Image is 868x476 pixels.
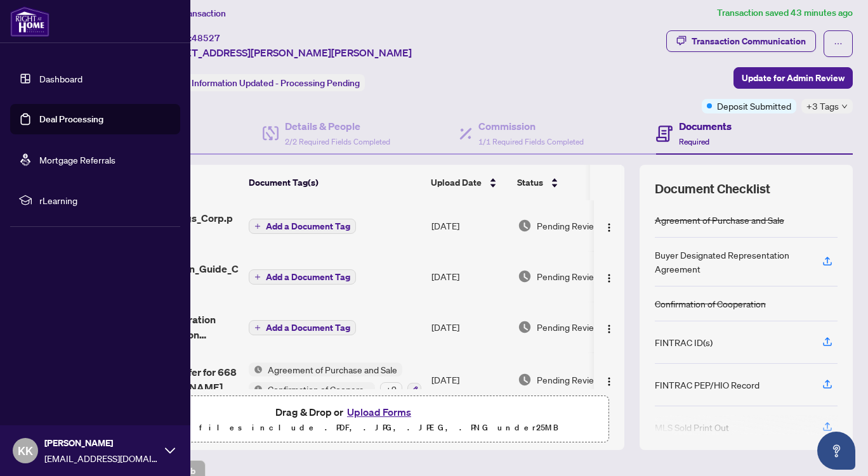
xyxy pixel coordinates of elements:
span: Status [517,176,543,190]
button: Add a Document Tag [249,320,356,335]
h4: Details & People [285,119,390,134]
div: + 2 [380,382,402,396]
h4: Commission [478,119,584,134]
img: Logo [604,376,614,387]
img: Logo [604,273,614,283]
article: Transaction saved 43 minutes ago [717,6,853,20]
span: Information Updated - Processing Pending [192,77,360,89]
img: Document Status [518,269,532,283]
span: plus [254,274,261,280]
h4: Documents [679,119,732,134]
span: View Transaction [158,8,226,19]
button: Status IconAgreement of Purchase and SaleStatus IconConfirmation of Cooperation+2 [249,363,421,397]
button: Logo [599,370,619,390]
img: Logo [604,324,614,334]
div: FINTRAC PEP/HIO Record [655,378,760,392]
div: Transaction Communication [692,31,806,51]
th: Document Tag(s) [244,165,426,200]
span: Confirmation of Cooperation [263,382,375,396]
span: Pending Review [537,373,600,387]
button: Upload Forms [343,404,415,420]
button: Add a Document Tag [249,269,356,285]
button: Add a Document Tag [249,269,356,285]
span: 2/2 Required Fields Completed [285,137,390,146]
button: Logo [599,215,619,236]
td: [DATE] [426,302,513,352]
button: Add a Document Tag [249,218,356,235]
span: Required [679,137,709,146]
span: down [841,103,848,110]
span: Add a Document Tag [266,222,350,231]
span: [STREET_ADDRESS][PERSON_NAME][PERSON_NAME] [157,45,412,60]
span: rLearning [39,193,171,207]
span: Add a Document Tag [266,273,350,281]
span: +3 Tags [806,99,839,113]
th: Status [512,165,620,200]
span: Update for Admin Review [742,68,845,88]
div: Confirmation of Cooperation [655,297,766,311]
span: plus [254,223,261,229]
button: Logo [599,266,619,286]
span: ellipsis [834,39,843,48]
span: Add a Document Tag [266,323,350,332]
div: Status: [157,74,365,91]
div: Buyer Designated Representation Agreement [655,248,807,276]
p: Supported files include .PDF, .JPG, .JPEG, .PNG under 25 MB [89,420,601,435]
span: Pending Review [537,269,600,283]
td: [DATE] [426,352,513,407]
span: Document Checklist [655,180,770,198]
span: Pending Review [537,320,600,334]
img: logo [10,6,49,37]
button: Update for Admin Review [733,67,853,89]
span: Drag & Drop or [275,404,415,420]
button: Transaction Communication [666,30,816,52]
img: Status Icon [249,363,263,376]
span: Agreement of Purchase and Sale [263,363,402,376]
button: Logo [599,317,619,337]
span: Pending Review [537,219,600,233]
img: Logo [604,222,614,233]
span: 1/1 Required Fields Completed [478,137,584,146]
a: Deal Processing [39,113,103,125]
span: Deposit Submitted [717,99,791,113]
span: 48527 [192,32,220,44]
img: Document Status [518,373,532,387]
span: plus [254,325,261,331]
img: Status Icon [249,382,263,396]
td: [DATE] [426,200,513,251]
div: Agreement of Purchase and Sale [655,213,784,227]
button: Add a Document Tag [249,219,356,234]
span: Upload Date [431,176,482,190]
button: Open asap [817,432,855,470]
img: Document Status [518,320,532,334]
span: [EMAIL_ADDRESS][DOMAIN_NAME] [44,451,159,465]
span: Drag & Drop orUpload FormsSupported files include .PDF, .JPG, .JPEG, .PNG under25MB [82,396,608,443]
img: Document Status [518,219,532,233]
button: Add a Document Tag [249,319,356,336]
div: FINTRAC ID(s) [655,335,713,349]
a: Mortgage Referrals [39,154,115,165]
span: KK [18,442,33,460]
th: Upload Date [426,165,512,200]
a: Dashboard [39,73,82,84]
span: [PERSON_NAME] [44,436,159,450]
td: [DATE] [426,251,513,302]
